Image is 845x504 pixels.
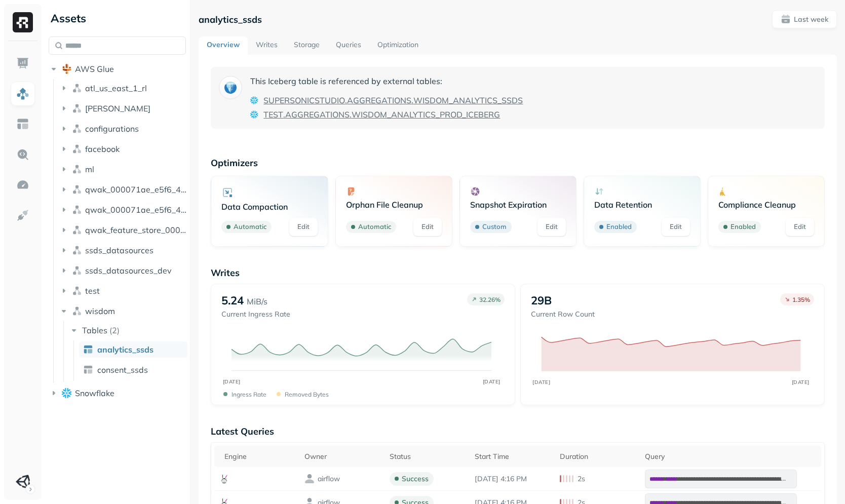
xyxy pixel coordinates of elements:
p: Data Retention [594,200,690,210]
a: Overview [199,36,248,55]
img: Integrations [16,209,29,222]
span: ml [85,164,94,174]
span: . [345,94,347,106]
div: Start Time [475,450,550,462]
span: analytics_ssds [97,344,153,355]
a: analytics_ssds [79,341,187,358]
tspan: [DATE] [792,379,810,385]
img: namespace [72,144,82,154]
span: TEST [263,108,283,121]
span: qwak_feature_store_000071ae_e5f6_4c5f_97ab_2b533d00d294 [85,225,186,235]
img: namespace [72,225,82,235]
img: Asset Explorer [16,118,29,131]
img: Query Explorer [16,148,29,161]
span: ssds_datasources [85,245,153,255]
p: Writes [211,267,825,279]
img: namespace [72,184,82,195]
img: root [62,64,72,74]
p: Oct 12, 2025 4:16 PM [475,474,550,484]
div: Status [390,450,465,462]
span: WISDOM_ANALYTICS_PROD_ICEBERG [352,108,500,121]
img: root [62,388,72,398]
span: wisdom [85,306,115,316]
button: facebook [59,141,186,157]
p: Data Compaction [221,202,317,212]
div: Engine [224,450,294,462]
img: namespace [72,245,82,255]
img: Assets [16,87,29,100]
span: AGGREGATIONS [285,108,350,121]
p: Automatic [234,222,266,232]
button: [PERSON_NAME] [59,100,186,117]
a: Writes [248,36,286,55]
p: Custom [482,222,507,232]
button: qwak_feature_store_000071ae_e5f6_4c5f_97ab_2b533d00d294 [59,222,186,238]
img: namespace [72,124,82,134]
p: Optimizers [211,157,825,169]
span: atl_us_east_1_rl [85,83,147,93]
img: Unity [16,475,30,489]
img: namespace [72,103,82,113]
span: consent_ssds [97,365,148,375]
button: qwak_000071ae_e5f6_4c5f_97ab_2b533d00d294_analytics_data [59,181,186,198]
p: Current Ingress Rate [221,309,290,319]
span: qwak_000071ae_e5f6_4c5f_97ab_2b533d00d294_analytics_data_view [85,205,186,215]
a: Storage [286,36,328,55]
img: table [83,344,93,355]
p: Enabled [606,222,632,232]
p: Last week [794,15,828,24]
img: table [83,365,93,375]
a: Queries [328,36,369,55]
p: ( 2 ) [109,325,120,335]
img: namespace [72,286,82,296]
a: SUPERSONICSTUDIO.AGGREGATIONS.WISDOM_ANALYTICS_SSDS [263,94,523,106]
span: AGGREGATIONS [347,94,411,106]
button: wisdom [59,303,186,319]
p: airflow [318,474,340,484]
button: configurations [59,121,186,137]
img: Dashboard [16,57,29,70]
p: MiB/s [247,295,267,307]
tspan: [DATE] [532,379,550,385]
span: Tables [82,325,107,335]
span: qwak_000071ae_e5f6_4c5f_97ab_2b533d00d294_analytics_data [85,184,186,195]
tspan: [DATE] [223,378,241,385]
img: Optimization [16,178,29,191]
a: TEST.AGGREGATIONS.WISDOM_ANALYTICS_PROD_ICEBERG [263,108,500,121]
span: ssds_datasources_dev [85,265,172,276]
span: facebook [85,144,120,154]
p: 1.35 % [792,296,810,303]
p: Removed bytes [285,391,329,398]
button: Tables(2) [69,322,187,338]
span: WISDOM_ANALYTICS_SSDS [413,94,523,106]
p: 32.26 % [479,296,501,303]
div: Owner [304,450,379,462]
span: test [85,286,100,296]
p: Enabled [731,222,756,232]
button: ssds_datasources_dev [59,262,186,279]
span: . [350,108,352,121]
p: 5.24 [221,293,244,307]
p: analytics_ssds [199,14,262,25]
p: Latest Queries [211,425,825,437]
img: namespace [72,265,82,276]
img: namespace [72,306,82,316]
button: AWS Glue [49,61,186,77]
a: Edit [537,218,566,236]
p: Ingress Rate [232,391,266,398]
span: SUPERSONICSTUDIO [263,94,345,106]
span: configurations [85,124,139,134]
div: Assets [49,10,186,26]
button: ssds_datasources [59,242,186,258]
a: Edit [662,218,690,236]
p: This Iceberg table is referenced by external tables: [250,75,523,87]
button: ml [59,161,186,177]
button: qwak_000071ae_e5f6_4c5f_97ab_2b533d00d294_analytics_data_view [59,202,186,218]
tspan: [DATE] [483,378,501,385]
button: Snowflake [49,385,186,401]
p: 29B [531,293,552,307]
span: . [283,108,285,121]
span: Snowflake [75,388,114,398]
a: Edit [289,218,318,236]
a: Edit [786,218,814,236]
